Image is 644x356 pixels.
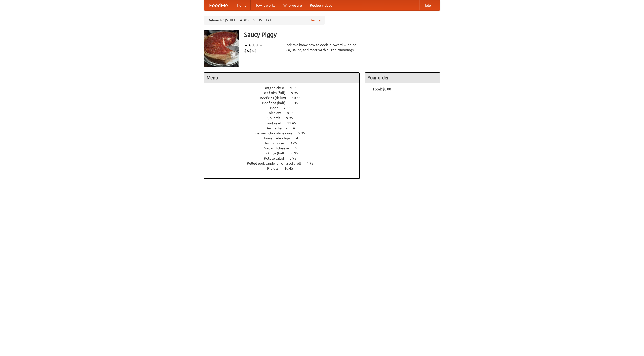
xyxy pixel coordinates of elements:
a: Cornbread 11.45 [265,121,305,125]
li: $ [249,48,252,53]
span: 6.95 [291,151,303,155]
span: 4.95 [307,161,318,165]
a: Pork ribs (half) 6.95 [262,151,307,155]
span: Riblets [267,166,284,170]
span: 10.45 [292,96,306,100]
a: Devilled eggs 4 [265,126,304,130]
span: 3.25 [290,141,302,145]
li: ★ [259,42,263,48]
span: 7.55 [284,106,295,110]
span: Pork ribs (half) [262,151,291,155]
span: Potato salad [264,156,289,160]
a: Mac and cheese 6 [264,146,306,150]
li: $ [247,48,249,53]
a: Coleslaw 8.95 [267,111,303,115]
img: angular.jpg [204,30,239,67]
span: Devilled eggs [265,126,292,130]
span: Beef ribs (full) [263,91,290,95]
span: Beer [270,106,283,110]
li: ★ [255,42,259,48]
a: Beer 7.55 [270,106,300,110]
span: Hushpuppies [264,141,289,145]
li: $ [252,48,254,53]
a: BBQ chicken 4.95 [264,86,306,90]
a: Beef ribs (full) 9.95 [263,91,307,95]
div: Pork. We know how to cook it. Award-winning BBQ sauce, and meat with all the trimmings. [284,42,360,52]
li: ★ [252,42,255,48]
span: Pulled pork sandwich on a soft roll [247,161,306,165]
span: Housemade chips [262,136,295,140]
span: 6 [295,146,302,150]
span: German chocolate cake [255,131,297,135]
a: FoodMe [204,0,233,10]
a: Help [419,0,435,10]
span: 9.95 [286,116,298,120]
li: $ [254,48,257,53]
span: Coleslaw [267,111,286,115]
span: 9.95 [291,91,303,95]
h3: Saucy Piggy [244,30,440,40]
li: ★ [248,42,252,48]
span: 8.95 [287,111,299,115]
span: Beef ribs (delux) [260,96,291,100]
a: Collards 9.95 [267,116,302,120]
a: Housemade chips 4 [262,136,307,140]
a: German chocolate cake 5.95 [255,131,314,135]
a: Riblets 10.45 [267,166,302,170]
a: Recipe videos [306,0,336,10]
span: Collards [267,116,285,120]
div: Deliver to: [STREET_ADDRESS][US_STATE] [204,16,325,25]
span: 5.95 [298,131,310,135]
a: Beef ribs (half) 6.45 [262,101,307,105]
span: 11.45 [287,121,301,125]
span: Mac and cheese [264,146,294,150]
span: Cornbread [265,121,286,125]
span: 4 [293,126,300,130]
a: Home [233,0,251,10]
span: Beef ribs (half) [262,101,291,105]
span: 10.45 [284,166,298,170]
span: 6.45 [291,101,303,105]
a: Potato salad 3.95 [264,156,306,160]
a: Who we are [279,0,306,10]
a: Pulled pork sandwich on a soft roll 4.95 [247,161,323,165]
li: $ [244,48,247,53]
span: 4.95 [290,86,302,90]
a: Beef ribs (delux) 10.45 [260,96,310,100]
a: How it works [251,0,279,10]
a: Hushpuppies 3.25 [264,141,306,145]
b: Total: $0.00 [373,87,391,91]
a: Change [309,18,321,23]
span: BBQ chicken [264,86,289,90]
span: 4 [296,136,303,140]
span: 3.95 [290,156,301,160]
li: ★ [244,42,248,48]
h4: Menu [204,73,359,83]
h4: Your order [365,73,440,83]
